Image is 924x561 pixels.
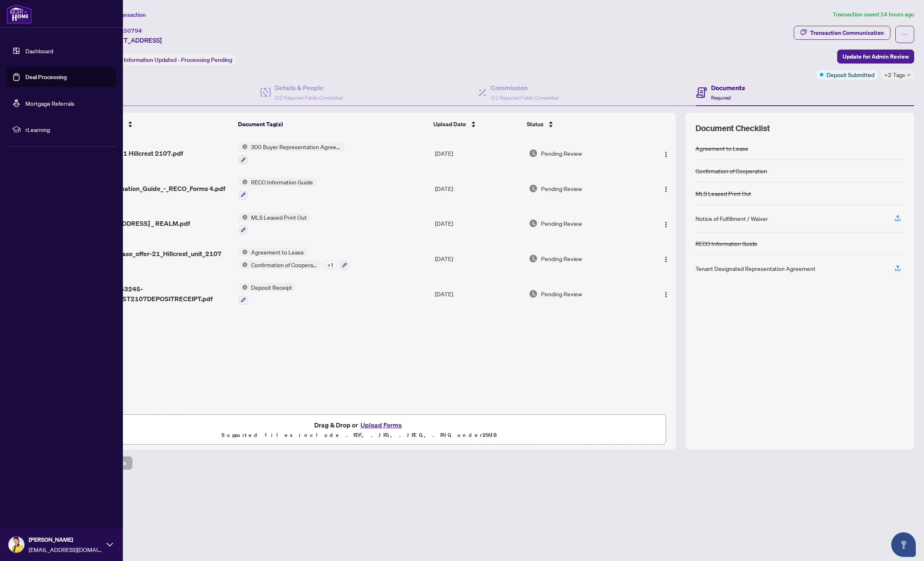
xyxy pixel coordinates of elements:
[541,254,582,263] span: Pending Review
[9,537,24,552] img: Profile Icon
[248,142,345,151] span: 300 Buyer Representation Agreement - Authority for Purchase or Lease
[239,248,349,270] button: Status IconAgreement to LeaseStatus IconConfirmation of Cooperation+1
[87,284,232,304] span: 1756465753245-21HILLCREST2107DEPOSITRECEIPT.pdf
[432,171,525,206] td: [DATE]
[248,283,295,292] span: Deposit Receipt
[695,264,815,273] div: Tenant Designated Representation Agreement
[827,70,874,79] span: Deposit Submitted
[663,221,669,228] img: Logo
[837,50,914,64] button: Update for Admin Review
[659,287,673,300] button: Logo
[695,239,757,248] div: RECO Information Guide
[239,283,248,292] img: Status Icon
[87,148,183,158] span: 300-BRA -21 Hillcrest 2107.pdf
[529,149,538,158] img: Document Status
[810,26,884,39] div: Transaction Communication
[659,217,673,230] button: Logo
[659,182,673,195] button: Logo
[7,4,32,24] img: logo
[659,252,673,265] button: Logo
[87,249,232,268] span: accepted lease_offer-21_Hillcrest_unit_2107 1.pdf
[25,100,75,107] a: Mortgage Referrals
[29,545,102,554] span: [EMAIL_ADDRESS][DOMAIN_NAME]
[358,420,404,430] button: Upload Forms
[102,35,162,45] span: [STREET_ADDRESS]
[529,254,538,263] img: Document Status
[102,54,236,65] div: Status:
[541,184,582,193] span: Pending Review
[324,260,337,269] div: + 1
[663,186,669,193] img: Logo
[902,32,908,37] span: ellipsis
[663,291,669,298] img: Logo
[53,415,666,445] span: Drag & Drop orUpload FormsSupported files include .PDF, .JPG, .JPEG, .PNG under25MB
[248,248,307,257] span: Agreement to Lease
[248,260,320,269] span: Confirmation of Cooperation
[529,184,538,193] img: Document Status
[842,50,909,63] span: Update for Admin Review
[87,184,225,193] span: Reco_Information_Guide_-_RECO_Forms 4.pdf
[430,113,523,136] th: Upload Date
[891,532,916,557] button: Open asap
[833,10,914,19] article: Transaction saved 14 hours ago
[695,144,748,153] div: Agreement to Lease
[29,535,102,544] span: [PERSON_NAME]
[711,83,745,93] h4: Documents
[25,47,53,55] a: Dashboard
[239,213,248,222] img: Status Icon
[432,276,525,311] td: [DATE]
[432,241,525,276] td: [DATE]
[87,218,190,228] span: [STREET_ADDRESS] _ REALM.pdf
[275,83,343,93] h4: Details & People
[84,113,235,136] th: (5) File Name
[239,177,248,186] img: Status Icon
[239,142,345,164] button: Status Icon300 Buyer Representation Agreement - Authority for Purchase or Lease
[314,420,404,430] span: Drag & Drop or
[102,11,146,18] span: View Transaction
[239,260,248,269] img: Status Icon
[25,125,111,134] span: rLearning
[527,120,544,129] span: Status
[695,214,768,223] div: Notice of Fulfillment / Waiver
[695,189,751,198] div: MLS Leased Print Out
[541,149,582,158] span: Pending Review
[491,83,559,93] h4: Commission
[529,289,538,298] img: Document Status
[663,256,669,263] img: Logo
[491,95,559,101] span: 1/1 Required Fields Completed
[239,177,316,200] button: Status IconRECO Information Guide
[239,142,248,151] img: Status Icon
[907,73,911,77] span: down
[432,136,525,171] td: [DATE]
[541,289,582,298] span: Pending Review
[275,95,343,101] span: 2/2 Required Fields Completed
[248,213,310,222] span: MLS Leased Print Out
[239,248,248,257] img: Status Icon
[124,27,142,34] span: 50794
[695,123,770,134] span: Document Checklist
[239,283,295,305] button: Status IconDeposit Receipt
[663,151,669,158] img: Logo
[248,177,316,186] span: RECO Information Guide
[659,147,673,160] button: Logo
[432,206,525,241] td: [DATE]
[884,70,905,79] span: +2 Tags
[25,73,67,81] a: Deal Processing
[541,219,582,228] span: Pending Review
[794,26,890,40] button: Transaction Communication
[523,113,640,136] th: Status
[433,120,466,129] span: Upload Date
[239,213,310,235] button: Status IconMLS Leased Print Out
[695,166,767,175] div: Confirmation of Cooperation
[58,430,661,440] p: Supported files include .PDF, .JPG, .JPEG, .PNG under 25 MB
[235,113,430,136] th: Document Tag(s)
[529,219,538,228] img: Document Status
[711,95,731,101] span: Required
[124,56,232,64] span: Information Updated - Processing Pending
